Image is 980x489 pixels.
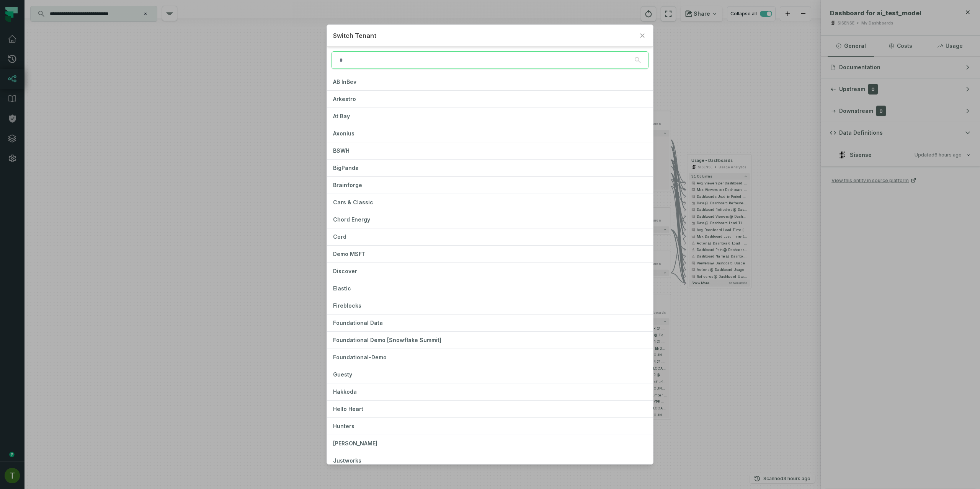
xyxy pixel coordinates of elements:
button: Brainforge [327,177,653,194]
span: Cars & Classic [333,199,373,205]
span: Hakkoda [333,388,357,395]
button: Hunters [327,418,653,435]
span: Hunters [333,423,354,429]
span: Cord [333,233,346,240]
span: Chord Energy [333,216,370,223]
span: Foundational Data [333,319,383,326]
span: [PERSON_NAME] [333,440,377,447]
button: Hello Heart [327,401,653,417]
span: Hello Heart [333,406,363,412]
span: Arkestro [333,96,356,102]
span: Demo MSFT [333,251,366,257]
button: At Bay [327,108,653,125]
button: [PERSON_NAME] [327,435,653,452]
button: Fireblocks [327,297,653,314]
button: Justworks [327,452,653,469]
button: AB InBev [327,73,653,90]
span: Brainforge [333,182,362,188]
button: Foundational Demo [Snowflake Summit] [327,332,653,349]
span: Foundational-Demo [333,354,387,360]
h2: Switch Tenant [333,31,634,40]
button: Close [638,31,647,40]
button: Guesty [327,366,653,383]
button: Elastic [327,280,653,297]
span: AB InBev [333,78,356,85]
button: Demo MSFT [327,246,653,262]
button: Cord [327,228,653,245]
button: Chord Energy [327,211,653,228]
button: Discover [327,263,653,280]
span: Axonius [333,130,354,137]
span: Fireblocks [333,302,361,309]
button: Axonius [327,125,653,142]
button: Cars & Classic [327,194,653,211]
span: Guesty [333,371,352,378]
span: At Bay [333,113,350,119]
button: BigPanda [327,160,653,176]
span: BigPanda [333,165,359,171]
span: Discover [333,268,357,274]
button: Foundational-Demo [327,349,653,366]
span: Justworks [333,457,361,464]
button: BSWH [327,142,653,159]
span: BSWH [333,147,350,154]
span: Foundational Demo [Snowflake Summit] [333,337,441,343]
button: Arkestro [327,91,653,108]
span: Elastic [333,285,351,292]
button: Hakkoda [327,383,653,400]
button: Foundational Data [327,315,653,331]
